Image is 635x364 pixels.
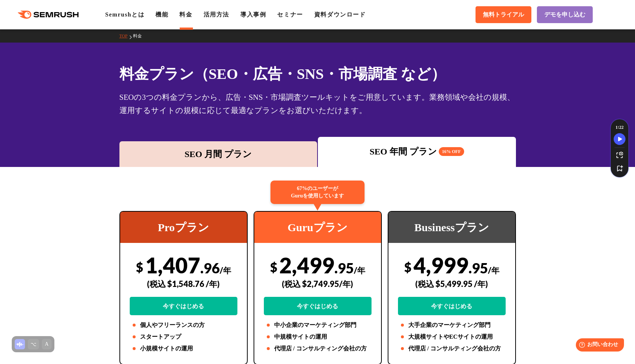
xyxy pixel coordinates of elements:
[476,6,531,23] a: 無料トライアル
[155,11,168,18] a: 機能
[270,259,277,274] span: $
[404,259,412,274] span: $
[398,321,506,330] li: 大手企業のマーケティング部門
[200,259,220,276] span: .96
[130,297,237,315] a: 今すぐはじめる
[204,11,229,18] a: 活用方法
[130,332,237,341] li: スタートアップ
[264,332,372,341] li: 中規模サイトの運用
[130,344,237,353] li: 小規模サイトの運用
[398,252,506,315] div: 4,999
[136,259,143,274] span: $
[130,271,237,297] div: (税込 $1,548.76 /年)
[119,91,516,117] div: SEOの3つの料金プランから、広告・SNS・市場調査ツールキットをご用意しています。業務領域や会社の規模、運用するサイトの規模に応じて最適なプランをお選びいただけます。
[398,271,506,297] div: (税込 $5,499.95 /年)
[439,147,464,156] span: 16% OFF
[264,321,372,330] li: 中小企業のマーケティング部門
[398,332,506,341] li: 大規模サイトやECサイトの運用
[120,212,247,243] div: Proプラン
[240,11,266,18] a: 導入事例
[264,344,372,353] li: 代理店 / コンサルティング会社の方
[334,259,354,276] span: .95
[483,11,524,19] span: 無料トライアル
[254,212,381,243] div: Guruプラン
[488,265,499,275] span: /年
[544,11,585,19] span: デモを申し込む
[105,11,144,18] a: Semrushとは
[570,335,627,356] iframe: Help widget launcher
[398,344,506,353] li: 代理店 / コンサルティング会社の方
[277,11,303,18] a: セミナー
[322,145,512,158] div: SEO 年間 プラン
[270,181,365,204] div: 67%のユーザーが Guruを使用しています
[388,212,515,243] div: Businessプラン
[119,63,516,85] h1: 料金プラン（SEO・広告・SNS・市場調査 など）
[179,11,192,18] a: 料金
[398,297,506,315] a: 今すぐはじめる
[264,297,372,315] a: 今すぐはじめる
[264,252,372,315] div: 2,499
[264,271,372,297] div: (税込 $2,749.95/年)
[354,265,365,275] span: /年
[123,148,314,161] div: SEO 月間 プラン
[133,33,147,39] a: 料金
[469,259,488,276] span: .95
[537,6,593,23] a: デモを申し込む
[314,11,366,18] a: 資料ダウンロード
[119,33,133,39] a: TOP
[220,265,231,275] span: /年
[130,321,237,330] li: 個人やフリーランスの方
[130,252,237,315] div: 1,407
